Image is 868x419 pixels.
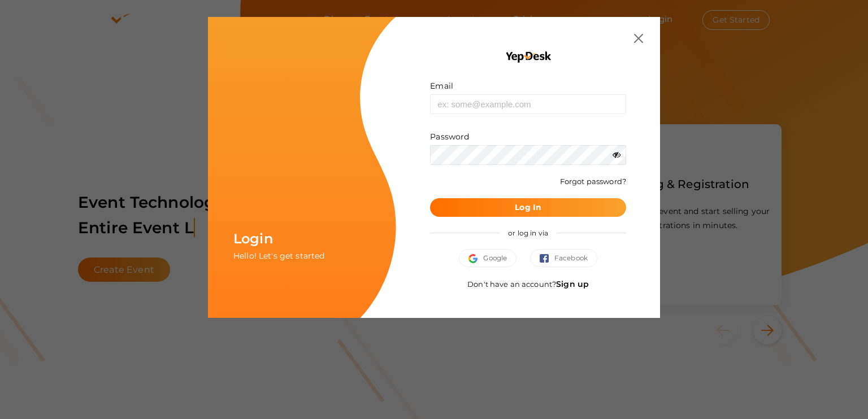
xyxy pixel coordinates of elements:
label: Password [430,131,469,142]
button: Google [459,249,517,267]
input: ex: some@example.com [430,94,626,114]
span: Login [233,230,273,247]
button: Log In [430,198,626,217]
img: close.svg [634,34,643,43]
span: Google [468,252,507,264]
b: Log In [515,202,541,212]
button: Facebook [530,249,597,267]
span: Don't have an account? [467,280,589,289]
img: YEP_black_cropped.png [505,51,552,63]
span: or log in via [500,220,557,246]
span: Facebook [540,252,588,264]
a: Forgot password? [560,177,626,186]
img: google.svg [468,254,483,263]
span: Hello! Let's get started [233,251,324,261]
a: Sign up [556,279,589,289]
label: Email [430,80,453,91]
img: facebook.svg [540,254,554,263]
